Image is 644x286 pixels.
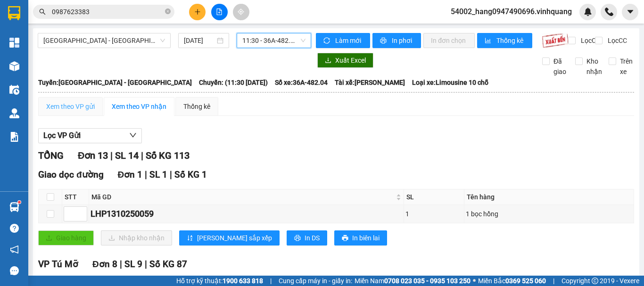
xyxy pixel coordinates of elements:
[62,189,89,205] th: STT
[335,77,405,88] span: Tài xế: [PERSON_NAME]
[10,245,19,254] span: notification
[94,49,177,57] strong: : [DOMAIN_NAME]
[197,233,272,243] span: [PERSON_NAME] sắp xếp
[423,33,475,48] button: In đơn chọn
[184,35,215,46] input: 13/10/2025
[616,56,636,77] span: Trên xe
[392,35,413,46] span: In phơi
[112,101,166,112] div: Xem theo VP nhận
[97,28,173,38] strong: PHIẾU GỬI HÀNG
[626,8,635,16] span: caret-down
[9,85,19,95] img: warehouse-icon
[149,259,187,270] span: Số KG 87
[412,77,488,88] span: Loại xe: Limousine 10 chỗ
[352,233,380,243] span: In biên lai
[187,235,193,242] span: sort-ascending
[464,189,634,205] th: Tên hàng
[466,209,632,219] div: 1 bọc hồng
[542,33,569,48] img: 9k=
[10,224,19,233] span: question-circle
[335,35,363,46] span: Làm mới
[242,33,305,48] span: 11:30 - 36A-482.04
[211,4,228,20] button: file-add
[294,235,301,242] span: printer
[270,276,272,286] span: |
[380,37,388,45] span: printer
[496,35,525,46] span: Thống kê
[477,33,532,48] button: bar-chartThống kê
[584,8,592,16] img: icon-new-feature
[179,230,280,245] button: sort-ascending[PERSON_NAME] sắp xếp
[71,16,199,26] strong: CÔNG TY TNHH VĨNH QUANG
[141,150,143,161] span: |
[170,169,172,180] span: |
[335,55,366,65] span: Xuất Excel
[223,277,263,285] strong: 1900 633 818
[334,230,387,245] button: printerIn biên lai
[199,77,268,88] span: Chuyến: (11:30 [DATE])
[146,150,190,161] span: Số KG 113
[317,53,373,68] button: downloadXuất Excel
[8,6,20,20] img: logo-vxr
[342,235,348,242] span: printer
[622,4,638,20] button: caret-down
[10,266,19,275] span: message
[279,276,352,286] span: Cung cấp máy in - giấy in:
[91,207,402,221] div: LHP1310250059
[145,259,147,270] span: |
[604,35,628,46] span: Lọc CC
[38,79,192,86] b: Tuyến: [GEOGRAPHIC_DATA] - [GEOGRAPHIC_DATA]
[323,37,331,45] span: sync
[404,189,464,205] th: SL
[101,230,172,245] button: downloadNhập kho nhận
[287,230,327,245] button: printerIn DS
[38,259,78,270] span: VP Tú Mỡ
[405,209,462,219] div: 1
[478,276,546,286] span: Miền Bắc
[592,278,598,284] span: copyright
[165,8,171,14] span: close-circle
[38,128,142,143] button: Lọc VP Gửi
[165,8,171,16] span: close-circle
[18,201,21,204] sup: 1
[46,101,95,112] div: Xem theo VP gửi
[605,8,613,16] img: phone-icon
[38,169,104,180] span: Giao dọc đường
[52,7,163,17] input: Tìm tên, số ĐT hoặc mã đơn
[78,150,108,161] span: Đơn 13
[9,61,19,71] img: warehouse-icon
[174,169,207,180] span: Số KG 1
[9,108,19,118] img: warehouse-icon
[38,150,64,161] span: TỔNG
[176,276,263,286] span: Hỗ trợ kỹ thuật:
[473,279,476,283] span: ⚪️
[183,101,210,112] div: Thống kê
[553,276,554,286] span: |
[43,130,81,141] span: Lọc VP Gửi
[485,37,493,45] span: bar-chart
[372,33,421,48] button: printerIn phơi
[550,56,570,77] span: Đã giao
[145,169,147,180] span: |
[118,169,143,180] span: Đơn 1
[384,277,471,285] strong: 0708 023 035 - 0935 103 250
[149,169,167,180] span: SL 1
[105,40,166,47] strong: Hotline : 0889 23 23 23
[275,77,328,88] span: Số xe: 36A-482.04
[10,15,54,59] img: logo
[189,4,206,20] button: plus
[216,8,223,15] span: file-add
[110,150,113,161] span: |
[577,35,602,46] span: Lọc CR
[238,8,244,15] span: aim
[120,259,122,270] span: |
[583,56,606,77] span: Kho nhận
[233,4,249,20] button: aim
[39,8,46,15] span: search
[92,259,117,270] span: Đơn 8
[9,132,19,142] img: solution-icon
[194,8,201,15] span: plus
[355,276,471,286] span: Miền Nam
[94,50,116,57] span: Website
[443,6,579,17] span: 54002_hang0947490696.vinhquang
